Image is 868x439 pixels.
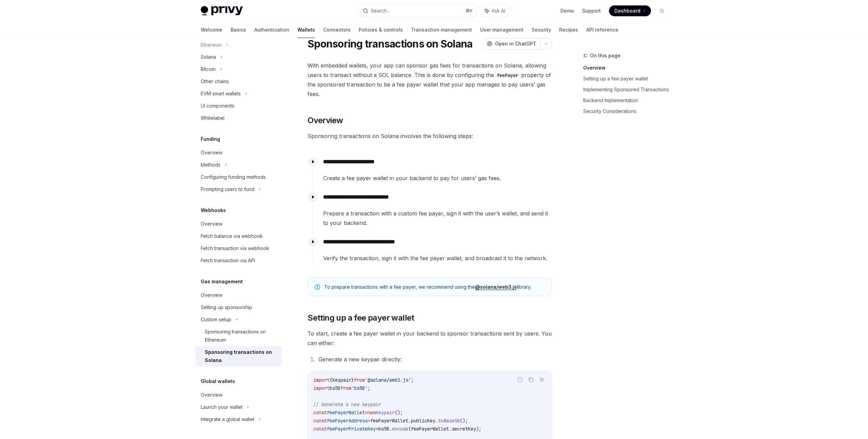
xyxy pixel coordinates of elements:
[656,5,667,16] button: Toggle dark mode
[330,385,340,391] span: bs58
[195,389,282,401] a: Overview
[195,147,282,159] a: Overview
[201,149,222,157] div: Overview
[201,303,252,311] div: Setting up sponsorship
[205,348,278,364] div: Sponsoring transactions on Solana
[316,355,552,364] li: Generate a new keypair directly:
[586,22,618,38] a: API reference
[351,385,368,391] span: 'bs58'
[395,409,403,416] span: ();
[195,112,282,124] a: Whitelabel
[308,38,472,50] h1: Sponsoring transactions on Solana
[201,53,216,61] div: Solana
[201,65,216,73] div: Bitcoin
[308,131,552,141] span: Sponsoring transactions on Solana involves the following steps:
[354,377,365,383] span: from
[195,218,282,230] a: Overview
[495,40,536,47] span: Open in ChatGPT
[351,377,354,383] span: }
[201,102,234,110] div: UI components
[371,7,390,15] div: Search...
[313,409,327,416] span: const
[408,418,411,424] span: .
[201,206,226,214] h5: Webhooks
[201,316,231,324] div: Custom setup
[308,61,552,99] span: With embedded wallets, your app can sponsor gas fees for transactions on Solana, allowing users t...
[460,418,468,424] span: ();
[583,84,673,95] a: Implementing Sponsored Transactions
[308,115,343,126] span: Overview
[201,90,241,98] div: EVM smart wallets
[359,22,403,38] a: Policies & controls
[411,418,435,424] span: publicKey
[297,22,315,38] a: Wallets
[449,426,452,432] span: .
[609,5,651,16] a: Dashboard
[559,22,578,38] a: Recipes
[315,284,320,290] svg: Note
[537,375,546,384] button: Ask AI
[376,426,378,432] span: =
[201,135,220,143] h5: Funding
[195,100,282,112] a: UI components
[254,22,289,38] a: Authentication
[368,409,376,416] span: new
[476,426,481,432] span: );
[389,426,392,432] span: .
[323,209,552,228] span: Prepare a transaction with a custom fee payer, sign it with the user’s wallet, and send it to you...
[313,401,381,407] span: // Generate a new keypair
[583,106,673,117] a: Security Considerations
[438,418,460,424] span: toBase58
[195,75,282,88] a: Other chains
[201,377,235,385] h5: Global wallets
[614,7,640,14] span: Dashboard
[313,418,327,424] span: const
[411,22,472,38] a: Transaction management
[327,418,368,424] span: feePayerAddress
[475,284,517,290] a: @solana/web3.js
[201,244,269,252] div: Fetch transaction via webhook
[195,242,282,254] a: Fetch transaction via webhook
[340,385,351,391] span: from
[327,409,365,416] span: feePayerWallet
[313,377,330,383] span: import
[323,173,552,183] span: Create a fee payer wallet in your backend to pay for users’ gas fees.
[313,426,327,432] span: const
[358,5,477,17] button: Search...⌘K
[324,284,545,290] span: To prepare transactions with a fee payer, we recommend using the library.
[195,289,282,301] a: Overview
[370,418,408,424] span: feePayerWallet
[201,403,242,411] div: Launch your wallet
[201,232,263,240] div: Fetch balance via webhook
[365,377,411,383] span: '@solana/web3.js'
[527,375,535,384] button: Copy the contents from the code block
[201,220,222,228] div: Overview
[201,114,224,122] div: Whitelabel
[201,291,222,299] div: Overview
[590,52,620,60] span: On this page
[583,73,673,84] a: Setting up a fee payer wallet
[365,409,368,416] span: =
[480,5,510,17] button: Ask AI
[195,171,282,183] a: Configuring funding methods
[308,329,552,348] span: To start, create a fee payer wallet in your backend to sponsor transactions sent by users. You ca...
[195,346,282,366] a: Sponsoring transactions on Solana
[205,328,278,344] div: Sponsoring transactions on Ethereum
[201,278,243,286] h5: Gas management
[330,377,332,383] span: {
[582,7,601,14] a: Support
[313,385,330,391] span: import
[201,415,254,423] div: Integrate a global wallet
[435,418,438,424] span: .
[195,301,282,313] a: Setting up sponsorship
[195,230,282,242] a: Fetch balance via webhook
[201,173,266,181] div: Configuring funding methods
[195,326,282,346] a: Sponsoring transactions on Ethereum
[532,22,551,38] a: Security
[201,391,222,399] div: Overview
[492,7,505,14] span: Ask AI
[516,375,525,384] button: Report incorrect code
[201,22,222,38] a: Welcome
[231,22,246,38] a: Basics
[323,253,552,263] span: Verify the transaction, sign it with the fee payer wallet, and broadcast it to the network.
